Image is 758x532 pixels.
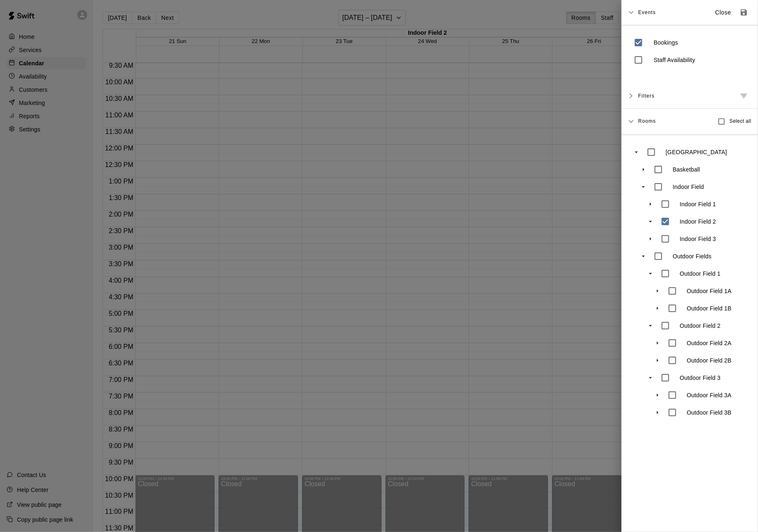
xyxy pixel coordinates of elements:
p: Indoor Field 2 [680,217,716,226]
button: Close sidebar [710,6,737,19]
p: Staff Availability [654,56,695,64]
p: Indoor Field [673,183,704,191]
p: Close [715,8,732,17]
p: [GEOGRAPHIC_DATA] [666,148,727,156]
button: Manage filters [737,88,751,103]
p: Bookings [654,38,678,47]
button: Save as default view [737,5,751,20]
p: Outdoor Fields [673,252,712,260]
p: Outdoor Field 2B [687,356,732,365]
p: Outdoor Field 3A [687,391,732,399]
div: FiltersManage filters [622,83,758,109]
p: Outdoor Field 2 [680,322,721,330]
span: Filters [638,88,655,103]
p: Outdoor Field 1A [687,287,732,295]
p: Outdoor Field 1 [680,270,721,278]
ul: swift facility view [630,143,750,421]
p: Basketball [673,165,700,174]
p: Outdoor Field 2A [687,339,732,347]
p: Indoor Field 3 [680,235,716,243]
p: Outdoor Field 3 [680,374,721,382]
div: RoomsSelect all [622,109,758,135]
span: Rooms [638,117,656,124]
span: Events [638,5,656,20]
p: Outdoor Field 3B [687,408,732,417]
span: Select all [729,117,751,126]
p: Outdoor Field 1B [687,304,732,313]
p: Indoor Field 1 [680,200,716,208]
